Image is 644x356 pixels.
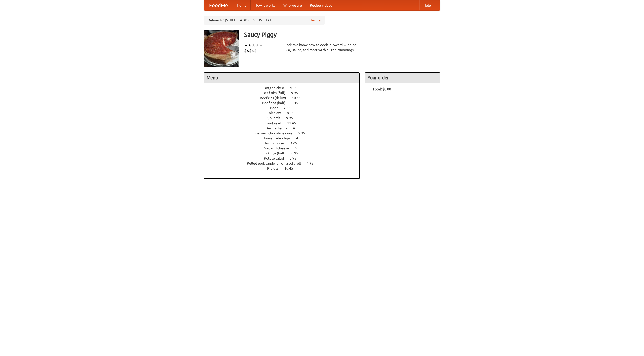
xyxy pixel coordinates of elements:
a: Housemade chips 4 [262,136,307,140]
span: 5.95 [298,131,310,135]
span: Potato salad [264,156,289,160]
li: ★ [259,42,263,48]
h4: Menu [204,73,359,83]
a: Home [233,0,251,10]
li: $ [249,48,252,53]
a: Mac and cheese 6 [264,146,306,150]
a: FoodMe [204,0,233,10]
li: $ [252,48,254,53]
a: Who we are [279,0,306,10]
a: Pulled pork sandwich on a soft roll 4.95 [247,161,323,165]
a: Help [419,0,435,10]
span: Hushpuppies [264,141,289,145]
li: ★ [244,42,248,48]
span: Coleslaw [267,111,286,115]
span: 10.45 [292,96,306,100]
span: BBQ chicken [264,86,289,90]
a: How it works [251,0,279,10]
a: Beef ribs (half) 6.45 [262,101,307,105]
span: 3.95 [290,156,301,160]
span: 6.45 [291,101,303,105]
a: Beef ribs (full) 9.95 [263,91,307,95]
li: $ [244,48,247,53]
li: ★ [248,42,252,48]
li: ★ [255,42,259,48]
span: 4.95 [307,161,318,165]
li: ★ [252,42,255,48]
span: Pulled pork sandwich on a soft roll [247,161,306,165]
a: Cornbread 11.45 [265,121,305,125]
span: Pork ribs (half) [262,151,291,155]
img: angular.jpg [204,30,239,67]
span: 3.25 [290,141,302,145]
div: Pork. We know how to cook it. Award-winning BBQ sauce, and meat with all the trimmings. [284,42,360,52]
a: German chocolate cake 5.95 [255,131,314,135]
a: Change [309,18,321,23]
span: 4.95 [290,86,302,90]
span: Cornbread [265,121,286,125]
span: Beer [270,106,283,110]
span: Collards [267,116,285,120]
span: 4 [296,136,303,140]
span: 4 [293,126,300,130]
a: Devilled eggs 4 [265,126,304,130]
span: 9.95 [286,116,298,120]
a: Recipe videos [306,0,336,10]
a: BBQ chicken 4.95 [264,86,306,90]
span: 9.95 [291,91,303,95]
a: Coleslaw 8.95 [267,111,303,115]
a: Collards 9.95 [267,116,302,120]
span: Beef ribs (full) [263,91,290,95]
span: Riblets [267,166,284,170]
div: Deliver to: [STREET_ADDRESS][US_STATE] [204,16,325,25]
span: Mac and cheese [264,146,294,150]
span: Housemade chips [262,136,295,140]
h4: Your order [365,73,440,83]
span: 6.95 [291,151,303,155]
a: Beer 7.55 [270,106,300,110]
a: Potato salad 3.95 [264,156,306,160]
span: 7.55 [284,106,295,110]
span: Beef ribs (delux) [260,96,291,100]
a: Beef ribs (delux) 10.45 [260,96,310,100]
span: 10.45 [284,166,298,170]
li: $ [254,48,257,53]
span: 11.45 [287,121,301,125]
a: Hushpuppies 3.25 [264,141,306,145]
li: $ [247,48,249,53]
h3: Saucy Piggy [244,30,440,40]
a: Pork ribs (half) 6.95 [262,151,307,155]
span: 8.95 [287,111,299,115]
span: Beef ribs (half) [262,101,291,105]
span: 6 [295,146,302,150]
b: Total: $0.00 [373,87,391,91]
span: German chocolate cake [255,131,297,135]
span: Devilled eggs [265,126,292,130]
a: Riblets 10.45 [267,166,302,170]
